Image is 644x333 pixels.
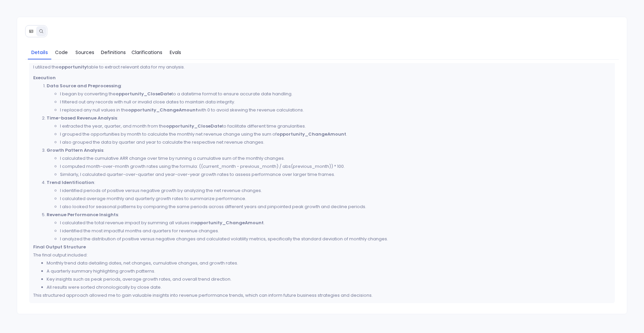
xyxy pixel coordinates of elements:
[55,49,68,56] span: Code
[59,64,87,70] strong: opportunity
[47,83,121,89] strong: Data Source and Preprocessing
[47,82,611,114] li: :
[60,98,611,106] li: I filtered out any records with null or invalid close dates to maintain data integrity.
[170,49,181,56] span: Evals
[31,49,48,56] span: Details
[101,49,126,56] span: Definitions
[60,235,611,243] li: I analyzed the distribution of positive versus negative changes and calculated volatility metrics...
[47,114,611,146] li: :
[47,179,611,211] li: :
[33,75,56,81] strong: Execution
[60,187,611,195] li: I identified periods of positive versus negative growth by analyzing the net revenue changes.
[131,49,162,56] span: Clarifications
[47,147,103,153] strong: Growth Pattern Analysis
[60,219,611,227] li: I calculated the total revenue impact by summing all values in .
[47,146,611,179] li: :
[60,154,611,162] li: I calculated the cumulative ARR change over time by running a cumulative sum of the monthly changes.
[194,220,264,226] strong: opportunity_ChangeAmount
[60,106,611,114] li: I replaced any null values in the with 0 to avoid skewing the revenue calculations.
[116,91,172,97] strong: opportunity_CloseDate
[60,203,611,211] li: I also looked for seasonal patterns by comparing the same periods across different years and pinp...
[60,171,611,179] li: Similarly, I calculated quarter-over-quarter and year-over-year growth rates to assess performanc...
[60,122,611,130] li: I extracted the year, quarter, and month from the to facilitate different time granularities.
[60,195,611,203] li: I calculated average monthly and quarterly growth rates to summarize performance.
[47,179,94,186] strong: Trend Identification
[60,227,611,235] li: I identified the most impactful months and quarters for revenue changes.
[277,131,346,137] strong: opportunity_ChangeAmount
[47,211,611,243] li: :
[60,90,611,98] li: I began by converting the to a datetime format to ensure accurate date handling.
[166,123,222,129] strong: opportunity_CloseDate
[128,107,198,113] strong: opportunity_ChangeAmount
[47,283,611,291] li: All results were sorted chronologically by close date.
[75,49,94,56] span: Sources
[33,291,611,299] p: This structured approach allowed me to gain valuable insights into revenue performance trends, wh...
[47,259,611,267] li: Monthly trend data detailing dates, net changes, cumulative changes, and growth rates.
[33,244,86,250] strong: Final Output Structure
[60,138,611,146] li: I also grouped the data by quarter and year to calculate the respective net revenue changes.
[47,267,611,275] li: A quarterly summary highlighting growth patterns.
[33,55,611,71] p: I utilized the table to extract relevant data for my analysis.
[33,243,611,259] p: The final output included:
[47,211,118,218] strong: Revenue Performance Insights
[47,275,611,283] li: Key insights such as peak periods, average growth rates, and overall trend direction.
[60,130,611,138] li: I grouped the opportunities by month to calculate the monthly net revenue change using the sum of .
[47,115,117,121] strong: Time-based Revenue Analysis
[60,162,611,171] li: I computed month-over-month growth rates using the formula: ((current_month - previous_month) / a...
